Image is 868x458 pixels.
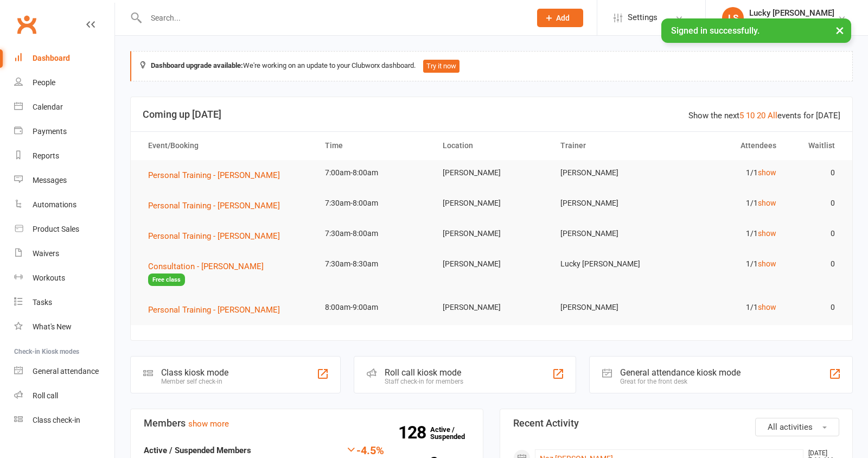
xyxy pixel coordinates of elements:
div: General attendance kiosk mode [620,367,741,378]
a: show [758,168,776,177]
span: Free class [148,273,185,286]
div: Automations [33,200,76,209]
a: What's New [14,315,114,339]
a: Automations [14,193,114,217]
strong: Active / Suspended Members [144,446,251,455]
td: 1/1 [668,160,786,186]
div: Product Sales [33,225,79,233]
span: Personal Training - [PERSON_NAME] [148,305,280,315]
a: General attendance kiosk mode [14,359,114,384]
div: Waivers [33,249,59,258]
td: 1/1 [668,190,786,216]
td: 7:00am-8:00am [315,160,433,186]
td: 0 [786,160,845,186]
td: 7:30am-8:00am [315,221,433,246]
button: Personal Training - [PERSON_NAME] [148,230,288,243]
span: All activities [768,422,813,432]
div: Great for the front desk [620,378,741,385]
a: show [758,229,776,238]
input: Search... [143,10,523,26]
span: Personal Training - [PERSON_NAME] [148,201,280,211]
a: Workouts [14,266,114,290]
button: Personal Training - [PERSON_NAME] [148,169,288,182]
button: All activities [755,418,839,436]
a: Clubworx [13,11,40,38]
div: Member self check-in [161,378,228,385]
span: Settings [628,5,658,30]
td: [PERSON_NAME] [551,295,668,320]
td: 8:00am-9:00am [315,295,433,320]
div: Class check-in [33,416,80,424]
a: 10 [746,111,755,120]
div: We're working on an update to your Clubworx dashboard. [130,51,853,81]
th: Waitlist [786,132,845,160]
h3: Members [144,418,470,429]
div: Lucky [PERSON_NAME] [749,8,834,18]
div: Tasks [33,298,52,307]
td: 0 [786,251,845,277]
div: Roll call kiosk mode [385,367,463,378]
a: All [768,111,777,120]
a: Product Sales [14,217,114,241]
td: 0 [786,221,845,246]
td: Lucky [PERSON_NAME] [551,251,668,277]
button: Personal Training - [PERSON_NAME] [148,199,288,212]
div: Bodyline Fitness [749,18,834,28]
div: What's New [33,322,72,331]
a: show [758,259,776,268]
button: Try it now [423,60,459,73]
th: Location [433,132,551,160]
div: Calendar [33,103,63,111]
div: People [33,78,55,87]
td: [PERSON_NAME] [433,295,551,320]
div: Staff check-in for members [385,378,463,385]
a: show [758,199,776,207]
div: Payments [33,127,67,136]
td: 1/1 [668,221,786,246]
th: Trainer [551,132,668,160]
td: [PERSON_NAME] [551,190,668,216]
td: 1/1 [668,295,786,320]
div: Dashboard [33,54,70,62]
th: Attendees [668,132,786,160]
td: [PERSON_NAME] [433,190,551,216]
a: Waivers [14,241,114,266]
td: [PERSON_NAME] [433,251,551,277]
a: Messages [14,168,114,193]
span: Signed in successfully. [671,26,759,36]
a: 20 [757,111,765,120]
a: show more [188,419,229,429]
a: 128Active / Suspended [430,418,478,448]
div: Reports [33,151,59,160]
div: Roll call [33,391,58,400]
a: People [14,71,114,95]
span: Personal Training - [PERSON_NAME] [148,170,280,180]
div: Messages [33,176,67,185]
a: 5 [739,111,744,120]
span: Add [556,14,570,22]
h3: Recent Activity [513,418,839,429]
h3: Coming up [DATE] [143,109,840,120]
div: Workouts [33,273,65,282]
td: 7:30am-8:00am [315,190,433,216]
th: Time [315,132,433,160]
td: 7:30am-8:30am [315,251,433,277]
a: Tasks [14,290,114,315]
button: Add [537,9,583,27]
td: 0 [786,190,845,216]
td: 0 [786,295,845,320]
td: [PERSON_NAME] [433,221,551,246]
a: Payments [14,119,114,144]
strong: 128 [398,424,430,441]
button: Consultation - [PERSON_NAME]Free class [148,260,305,287]
a: show [758,303,776,311]
th: Event/Booking [138,132,315,160]
div: -4.5% [344,444,384,456]
a: Dashboard [14,46,114,71]
a: Reports [14,144,114,168]
a: Class kiosk mode [14,408,114,432]
a: Calendar [14,95,114,119]
button: Personal Training - [PERSON_NAME] [148,303,288,316]
div: Class kiosk mode [161,367,228,378]
span: Consultation - [PERSON_NAME] [148,262,264,271]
